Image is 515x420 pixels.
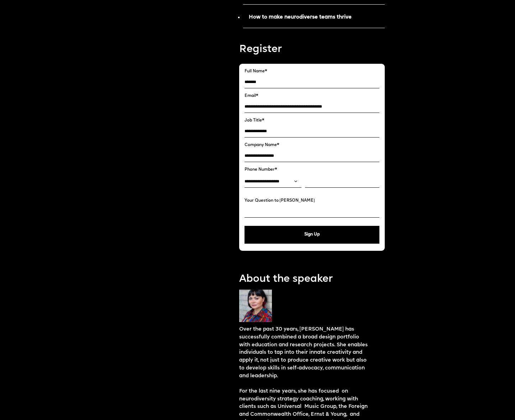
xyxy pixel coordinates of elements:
p: Register [239,42,385,57]
label: Full Name [245,69,380,74]
label: Job Title [245,118,380,123]
label: Your Question to [PERSON_NAME] [245,198,380,203]
label: Phone Number [245,167,380,172]
label: Email [245,94,380,99]
label: Company Name [245,143,380,148]
p: About the speaker [239,272,385,287]
strong: How to make neurodiverse teams thrive [249,15,352,20]
button: Sign Up [245,226,380,244]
